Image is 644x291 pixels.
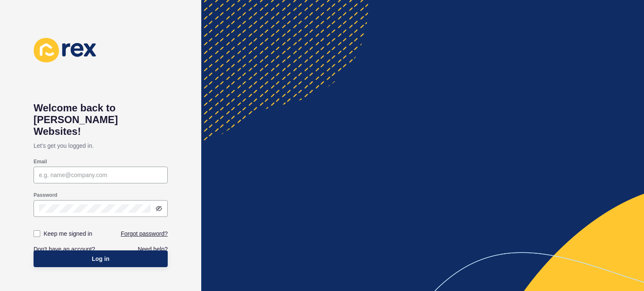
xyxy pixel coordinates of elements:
p: Let's get you logged in. [34,137,168,154]
label: Password [34,192,57,198]
input: e.g. name@company.com [39,171,162,179]
a: Need help? [138,245,168,253]
label: Email [34,158,47,165]
h1: Welcome back to [PERSON_NAME] Websites! [34,102,168,137]
a: Forgot password? [121,229,168,238]
a: Don't have an account? [34,245,95,253]
button: Log in [34,250,168,267]
span: Log in [92,255,109,263]
label: Keep me signed in [44,229,92,238]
